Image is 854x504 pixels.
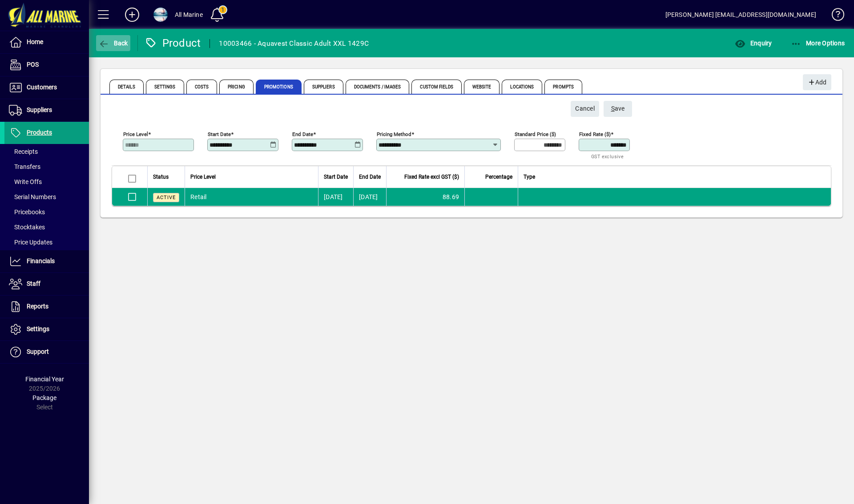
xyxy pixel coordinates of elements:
span: Enquiry [735,40,772,47]
span: Financial Year [25,376,64,383]
mat-label: Standard price ($) [515,131,556,137]
span: Prompts [544,80,582,94]
span: Suppliers [304,80,343,94]
div: [PERSON_NAME] [EMAIL_ADDRESS][DOMAIN_NAME] [665,8,816,22]
span: Customers [27,84,57,91]
span: Custom Fields [411,80,461,94]
span: Pricing [219,80,254,94]
td: Retail [185,188,318,206]
span: Costs [186,80,218,94]
button: Enquiry [733,35,774,51]
span: Suppliers [27,106,52,113]
span: End Date [359,172,381,182]
a: POS [4,54,89,76]
span: Package [32,394,56,401]
td: [DATE] [353,188,386,206]
a: Reports [4,296,89,318]
span: Write Offs [9,178,42,185]
span: Details [109,80,144,94]
span: Financials [27,257,55,264]
span: Settings [146,80,184,94]
mat-label: Pricing method [377,131,411,137]
a: Financials [4,250,89,272]
span: Stocktakes [9,224,45,231]
a: Serial Numbers [4,189,89,204]
div: All Marine [175,8,203,22]
mat-label: Start date [208,131,231,137]
span: ave [611,101,625,116]
span: Products [27,129,52,136]
span: Documents / Images [346,80,410,94]
td: [DATE] [318,188,353,206]
div: Product [145,36,201,50]
mat-label: End date [292,131,313,137]
mat-hint: GST exclusive [591,151,624,161]
button: Add [803,74,831,90]
span: Home [27,38,43,45]
span: Type [524,172,535,182]
button: Profile [146,7,175,23]
mat-label: Price Level [123,131,148,137]
span: More Options [791,40,845,47]
span: Pricebooks [9,208,45,216]
button: Back [96,35,130,51]
a: Stocktakes [4,220,89,235]
span: Add [807,75,826,90]
td: 88.69 [386,188,464,206]
a: Customers [4,76,89,99]
span: Cancel [575,101,595,116]
span: Back [98,40,128,47]
span: Price Level [190,172,216,182]
span: Serial Numbers [9,193,56,200]
mat-label: Fixed rate ($) [579,131,611,137]
span: Active [157,195,176,200]
span: Promotions [256,80,302,94]
app-page-header-button: Back [89,35,138,51]
span: S [611,105,615,112]
a: Settings [4,318,89,340]
span: Fixed Rate excl GST ($) [404,172,459,182]
span: Transfers [9,163,40,170]
a: Price Updates [4,235,89,250]
span: Reports [27,303,48,310]
span: POS [27,61,39,68]
a: Staff [4,273,89,295]
a: Transfers [4,159,89,174]
span: Percentage [485,172,512,182]
a: Pricebooks [4,204,89,220]
span: Support [27,348,49,355]
span: Staff [27,280,40,287]
button: More Options [789,35,847,51]
button: Save [604,101,632,117]
a: Write Offs [4,174,89,189]
span: Receipts [9,148,38,155]
span: Website [464,80,500,94]
div: 10003466 - Aquavest Classic Adult XXL 1429C [219,36,369,51]
a: Home [4,31,89,53]
a: Support [4,341,89,363]
span: Start Date [324,172,348,182]
span: Settings [27,325,49,332]
a: Receipts [4,144,89,159]
span: Price Updates [9,239,52,246]
span: Locations [502,80,542,94]
a: Knowledge Base [825,2,843,31]
button: Add [118,7,146,23]
a: Suppliers [4,99,89,121]
button: Cancel [571,101,599,117]
span: Status [153,172,169,182]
